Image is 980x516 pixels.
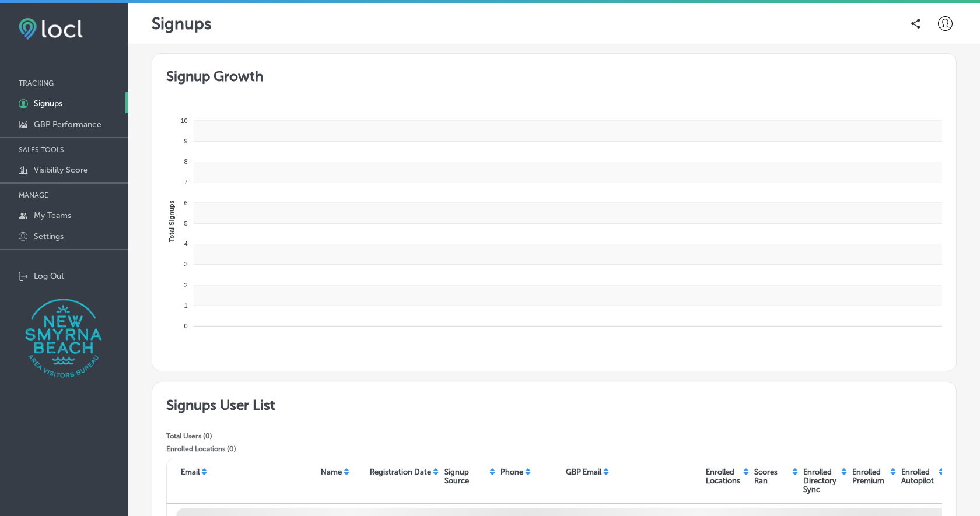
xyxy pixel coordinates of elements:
tspan: 8 [184,158,188,165]
p: Email [181,468,199,476]
p: GBP Email [566,468,601,476]
tspan: 0 [184,322,188,329]
p: GBP Performance [34,120,101,129]
tspan: 4 [184,240,188,247]
p: Phone [501,468,523,476]
p: Scores Ran [754,468,790,485]
tspan: 7 [184,178,188,185]
img: fda3e92497d09a02dc62c9cd864e3231.png [19,18,83,40]
img: New Smyrna Beach [23,297,104,379]
h2: Signups User List [166,396,275,413]
tspan: 2 [184,282,188,289]
p: Enrolled Locations ( 0 ) [166,445,275,453]
p: Registration Date [370,468,431,476]
tspan: 10 [180,117,187,124]
p: Enrolled Locations [706,468,742,485]
tspan: 5 [184,220,188,227]
p: Enrolled Directory Sync [803,468,839,494]
tspan: 9 [184,138,188,145]
tspan: 3 [184,261,188,268]
p: Log Out [34,271,64,281]
p: Total Users ( 0 ) [166,432,275,440]
p: Signup Source [444,468,488,485]
p: Settings [34,231,64,241]
p: Name [321,468,342,476]
p: My Teams [34,210,71,220]
p: Enrolled Premium [852,468,888,485]
tspan: 1 [184,302,188,309]
text: Total Signups [168,200,175,242]
p: Signups [152,14,212,33]
h2: Signup Growth [166,68,942,85]
tspan: 6 [184,199,188,206]
p: Signups [34,99,62,108]
p: Enrolled Autopilot [901,468,937,485]
p: Visibility Score [34,165,88,175]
